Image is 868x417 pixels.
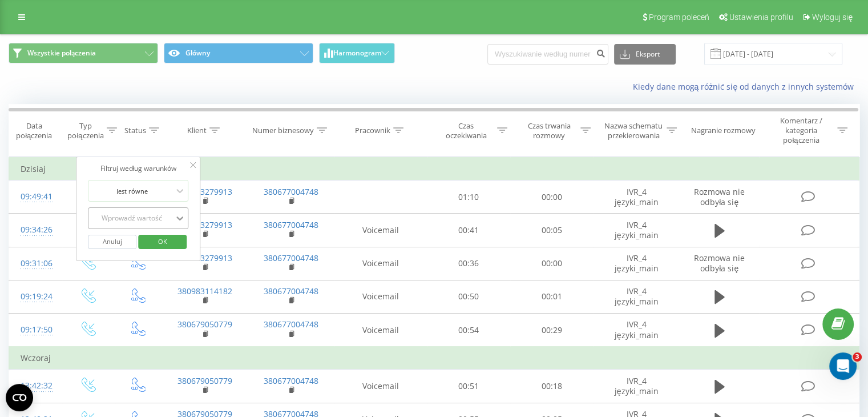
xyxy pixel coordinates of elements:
span: 3 [853,352,862,362]
button: Open CMP widget [6,384,33,411]
button: Główny [164,43,313,63]
div: Klient [187,126,207,135]
td: IVR_4 języki_main [593,247,679,280]
div: Pracownik [355,126,390,135]
a: 380677004748 [264,286,318,296]
div: Czas trwania rozmowy [520,121,578,141]
a: 380677004748 [264,375,318,386]
button: Harmonogram [319,43,395,63]
td: 00:00 [510,181,593,214]
div: Data połączenia [9,121,59,141]
td: 00:50 [427,280,510,313]
div: Typ połączenia [67,121,103,141]
td: 00:00 [510,247,593,280]
td: IVR_4 języki_main [593,370,679,403]
a: 380683279913 [177,252,232,263]
a: 380677004748 [264,186,318,197]
td: Voicemail [334,247,427,280]
td: 00:41 [427,214,510,247]
div: Czas oczekiwania [438,121,495,141]
a: 380679050779 [177,375,232,386]
div: 09:49:41 [21,186,51,208]
a: 380983114182 [177,286,232,296]
td: 00:05 [510,214,593,247]
iframe: Intercom live chat [829,352,857,380]
div: Numer biznesowy [252,126,314,135]
a: 380679050779 [177,319,232,330]
td: Voicemail [334,214,427,247]
button: Eksport [614,44,676,65]
div: 09:19:24 [21,286,51,308]
td: IVR_4 języki_main [593,314,679,347]
td: 00:51 [427,370,510,403]
button: Wszystkie połączenia [9,43,158,63]
td: 00:18 [510,370,593,403]
div: Status [124,126,146,135]
button: OK [138,235,187,249]
td: 00:54 [427,314,510,347]
span: Rozmowa nie odbyła się [694,252,745,274]
div: Nazwa schematu przekierowania [604,121,664,141]
td: Voicemail [334,314,427,347]
a: 380677004748 [264,252,318,263]
a: 380677004748 [264,319,318,330]
td: 00:29 [510,314,593,347]
td: 01:10 [427,181,510,214]
span: OK [147,232,179,250]
div: 09:34:26 [21,219,51,241]
td: Wczoraj [9,347,859,370]
div: Nagranie rozmowy [691,126,756,135]
a: 380677004748 [264,219,318,230]
div: Wprowadź wartość [92,214,173,223]
span: Harmonogram [333,49,381,57]
span: Wyloguj się [812,13,853,22]
div: Komentarz / kategoria połączenia [768,116,834,145]
a: 380683279913 [177,186,232,197]
td: IVR_4 języki_main [593,181,679,214]
td: IVR_4 języki_main [593,214,679,247]
a: 380683279913 [177,219,232,230]
td: Voicemail [334,370,427,403]
span: Rozmowa nie odbyła się [694,186,745,207]
span: Wszystkie połączenia [27,49,96,58]
input: Wyszukiwanie według numeru [487,44,608,65]
span: Program poleceń [649,13,709,22]
td: IVR_4 języki_main [593,280,679,313]
div: 09:17:50 [21,319,51,341]
div: 13:42:32 [21,375,51,397]
td: 00:01 [510,280,593,313]
div: Filtruj według warunków [88,163,189,174]
div: 09:31:06 [21,252,51,275]
span: Ustawienia profilu [729,13,793,22]
td: 00:36 [427,247,510,280]
button: Anuluj [88,235,137,249]
a: Kiedy dane mogą różnić się od danych z innych systemów [632,81,859,92]
td: Dzisiaj [9,158,859,181]
td: Voicemail [334,280,427,313]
